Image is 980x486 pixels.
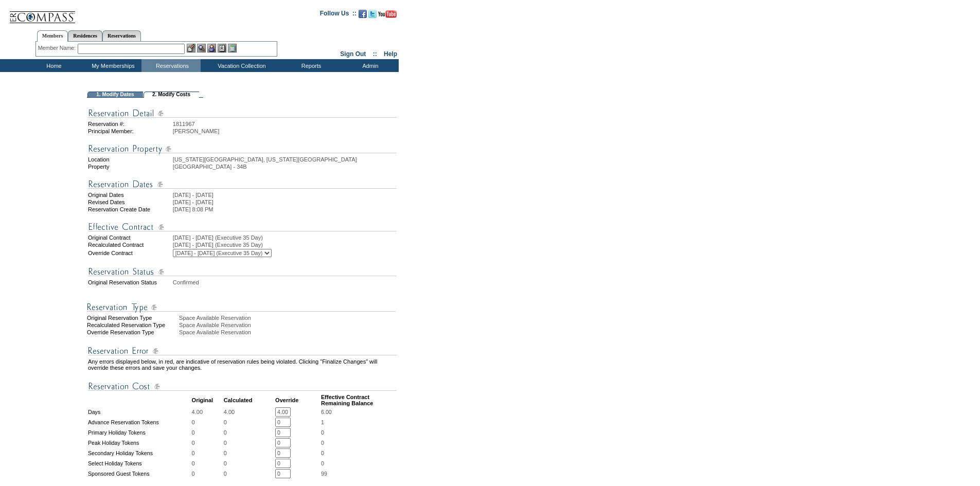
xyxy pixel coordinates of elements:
[224,428,274,437] td: 0
[340,50,366,58] a: Sign Out
[224,448,274,458] td: 0
[88,142,397,155] img: Reservation Property
[368,13,377,19] a: Follow us on Twitter
[280,59,340,72] td: Reports
[88,242,172,248] td: Recalculated Contract
[88,121,172,127] td: Reservation #:
[173,199,397,205] td: [DATE] - [DATE]
[88,469,191,478] td: Sponsored Guest Tokens
[88,164,172,170] td: Property
[88,235,172,241] td: Original Contract
[173,235,397,241] td: [DATE] - [DATE] (Executive 35 Day)
[224,394,274,406] td: Calculated
[192,438,223,447] td: 0
[378,13,397,19] a: Subscribe to our YouTube Channel
[37,30,68,42] a: Members
[87,329,178,335] div: Override Reservation Type
[224,469,274,478] td: 0
[192,469,223,478] td: 0
[173,156,397,163] td: [US_STATE][GEOGRAPHIC_DATA], [US_STATE][GEOGRAPHIC_DATA]
[359,10,367,18] img: Become our fan on Facebook
[179,322,398,328] div: Space Available Reservation
[144,92,199,98] td: 2. Modify Costs
[173,242,397,248] td: [DATE] - [DATE] (Executive 35 Day)
[368,10,377,18] img: Follow us on Twitter
[173,164,397,170] td: [GEOGRAPHIC_DATA] - 34B
[173,279,397,285] td: Confirmed
[88,249,172,257] td: Override Contract
[173,128,397,134] td: [PERSON_NAME]
[321,409,332,415] span: 6.00
[320,9,357,21] td: Follow Us ::
[87,301,396,314] img: Reservation Type
[207,44,216,52] img: Impersonate
[179,329,398,335] div: Space Available Reservation
[88,156,172,163] td: Location
[321,471,327,477] span: 99
[88,279,172,285] td: Original Reservation Status
[187,44,195,52] img: b_edit.gif
[88,448,191,458] td: Secondary Holiday Tokens
[378,10,397,18] img: Subscribe to our YouTube Channel
[173,192,397,198] td: [DATE] - [DATE]
[88,178,397,191] img: Reservation Dates
[224,438,274,447] td: 0
[192,418,223,427] td: 0
[359,13,367,19] a: Become our fan on Facebook
[68,30,102,41] a: Residences
[82,59,141,72] td: My Memberships
[321,419,324,425] span: 1
[275,394,320,406] td: Override
[88,380,397,393] img: Reservation Cost
[179,315,398,321] div: Space Available Reservation
[88,418,191,427] td: Advance Reservation Tokens
[321,429,324,436] span: 0
[192,407,223,417] td: 4.00
[201,59,280,72] td: Vacation Collection
[23,59,82,72] td: Home
[224,407,274,417] td: 4.00
[87,322,178,328] div: Recalculated Reservation Type
[88,358,397,371] td: Any errors displayed below, in red, are indicative of reservation rules being violated. Clicking ...
[88,128,172,134] td: Principal Member:
[38,44,78,52] div: Member Name:
[173,121,397,127] td: 1811967
[88,206,172,212] td: Reservation Create Date
[321,460,324,466] span: 0
[224,459,274,468] td: 0
[88,407,191,417] td: Days
[340,59,399,72] td: Admin
[88,265,397,278] img: Reservation Status
[102,30,141,41] a: Reservations
[88,345,397,357] img: Reservation Errors
[141,59,201,72] td: Reservations
[192,394,223,406] td: Original
[321,394,397,406] td: Effective Contract Remaining Balance
[192,448,223,458] td: 0
[197,44,206,52] img: View
[228,44,237,52] img: b_calculator.gif
[373,50,377,58] span: ::
[88,199,172,205] td: Revised Dates
[88,459,191,468] td: Select Holiday Tokens
[192,459,223,468] td: 0
[88,428,191,437] td: Primary Holiday Tokens
[321,440,324,446] span: 0
[192,428,223,437] td: 0
[218,44,226,52] img: Reservations
[88,192,172,198] td: Original Dates
[384,50,397,58] a: Help
[87,92,143,98] td: 1. Modify Dates
[9,3,76,24] img: Compass Home
[173,206,397,212] td: [DATE] 8:08 PM
[224,418,274,427] td: 0
[88,438,191,447] td: Peak Holiday Tokens
[87,315,178,321] div: Original Reservation Type
[88,221,397,233] img: Effective Contract
[88,107,397,120] img: Reservation Detail
[321,450,324,456] span: 0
